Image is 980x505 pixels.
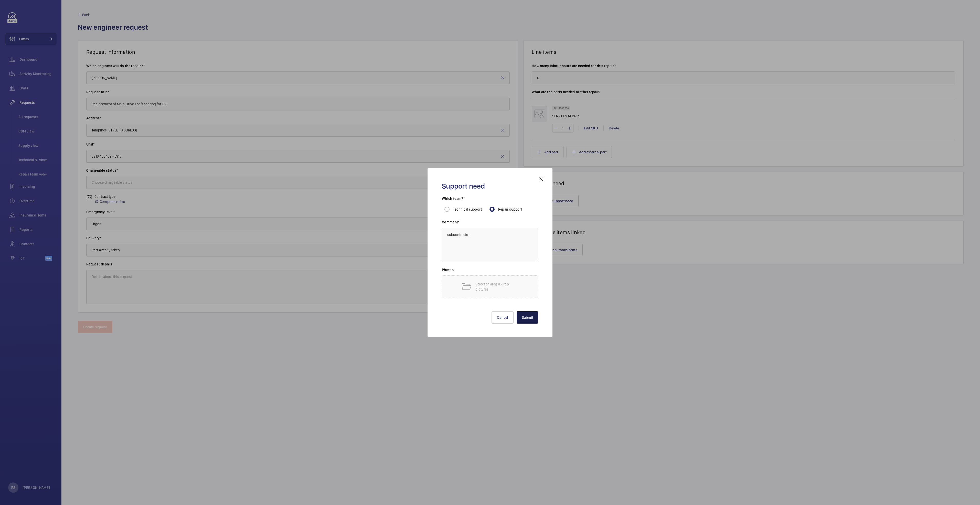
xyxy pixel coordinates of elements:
[498,207,522,211] span: Repair support
[442,220,538,228] h3: Comment*
[442,196,538,204] h3: Which team?*
[517,311,538,324] button: Submit
[453,207,482,211] span: Technical support
[442,267,538,275] h3: Photos
[492,311,514,324] button: Cancel
[442,181,538,191] h2: Support need
[475,282,519,292] p: Select or drag & drop pictures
